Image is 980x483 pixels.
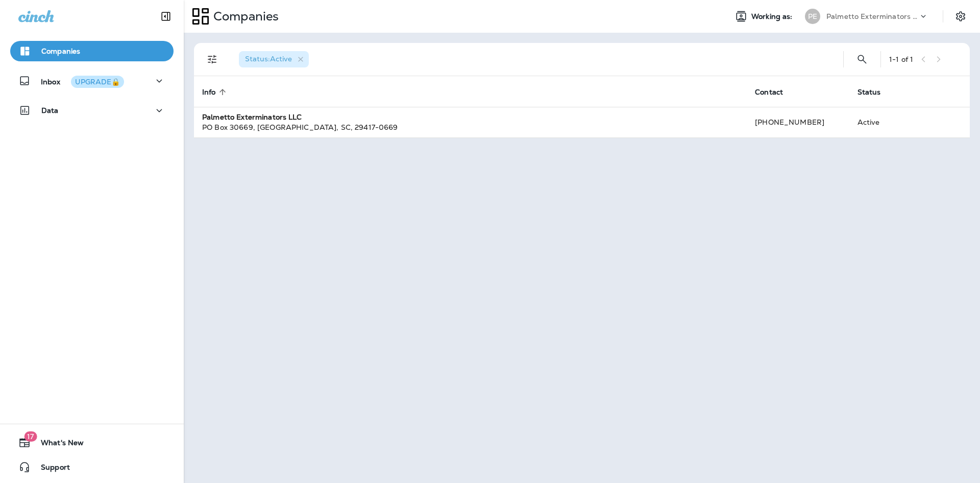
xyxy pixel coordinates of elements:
div: PO Box 30669 , [GEOGRAPHIC_DATA] , SC , 29417-0669 [202,122,739,132]
span: 17 [24,431,37,442]
span: Support [31,463,70,475]
button: Companies [10,41,174,61]
button: UPGRADE🔒 [71,76,124,88]
span: Status [857,88,881,97]
span: What's New [31,439,84,451]
p: Inbox [41,76,124,86]
td: Active [849,107,915,137]
div: Status:Active [239,51,309,67]
div: UPGRADE🔒 [75,78,120,85]
button: Filters [202,49,223,70]
button: Search Companies [852,49,872,70]
p: Palmetto Exterminators LLC [826,12,918,20]
div: PE [805,9,820,24]
span: Info [202,88,216,97]
button: Collapse Sidebar [152,6,180,27]
td: [PHONE_NUMBER] [747,107,849,137]
span: Info [202,87,229,97]
span: Contact [755,88,783,97]
p: Companies [41,47,80,55]
button: Settings [951,7,970,26]
button: InboxUPGRADE🔒 [10,71,174,91]
span: Contact [755,87,796,97]
div: 1 - 1 of 1 [889,55,913,63]
p: Data [41,106,59,114]
button: 17What's New [10,432,174,453]
button: Data [10,100,174,121]
strong: Palmetto Exterminators LLC [202,112,302,122]
p: Companies [209,9,279,24]
span: Status : Active [245,54,292,63]
span: Status [857,87,894,97]
button: Support [10,457,174,477]
span: Working as: [751,12,795,21]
